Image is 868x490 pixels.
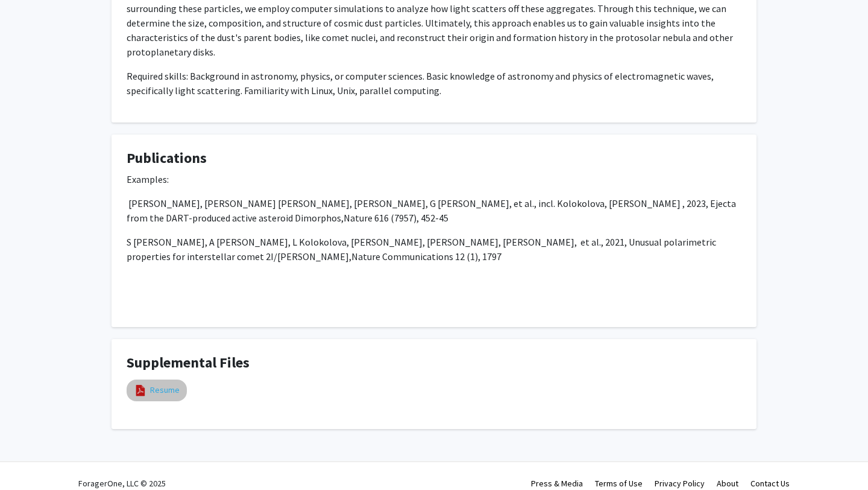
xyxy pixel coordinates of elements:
[351,250,502,262] span: Nature Communications 12 (1), 1797
[127,69,741,98] p: Required skills: Background in astronomy, physics, or computer sciences. Basic knowledge of astro...
[127,197,736,224] span: [PERSON_NAME], [PERSON_NAME] [PERSON_NAME], [PERSON_NAME], G [PERSON_NAME], et al., incl. Kolokol...
[127,150,741,167] h4: Publications
[134,384,147,397] img: pdf_icon.png
[127,172,741,186] p: Examples:
[655,478,705,489] a: Privacy Policy
[150,384,180,396] a: Resume
[531,478,583,489] a: Press & Media
[9,436,51,481] iframe: Chat
[127,236,716,262] span: S [PERSON_NAME], A [PERSON_NAME], L Kolokolova, [PERSON_NAME], [PERSON_NAME], [PERSON_NAME], et a...
[750,478,790,489] a: Contact Us
[344,212,448,224] span: Nature 616 (7957), 452-45
[717,478,738,489] a: About
[127,354,741,372] h4: Supplemental Files
[595,478,643,489] a: Terms of Use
